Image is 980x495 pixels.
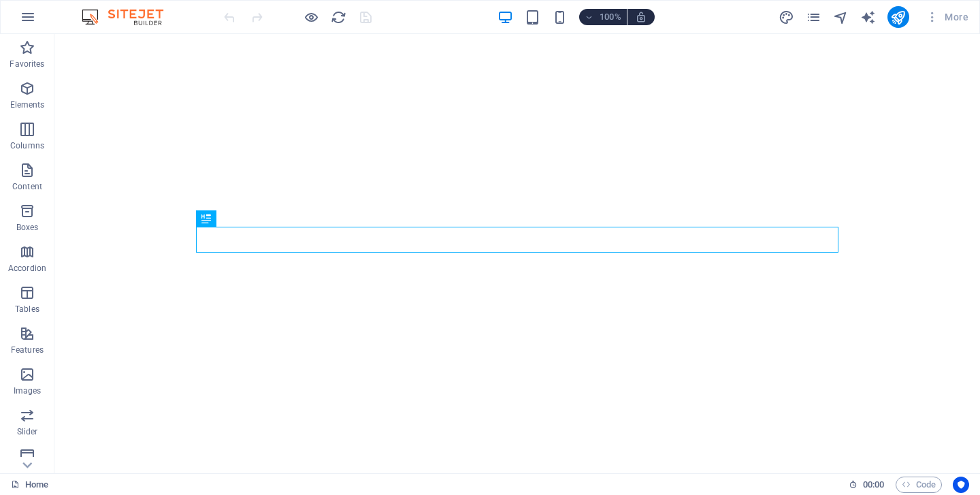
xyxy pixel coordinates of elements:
button: design [779,9,795,25]
img: Editor Logo [78,9,180,25]
p: Tables [15,304,39,315]
a: Click to cancel selection. Double-click to open Pages [11,477,48,493]
p: Slider [17,426,38,437]
p: Images [14,385,42,396]
p: Favorites [10,59,44,69]
i: Design (Ctrl+Alt+Y) [779,10,794,25]
button: 100% [579,9,627,25]
button: reload [330,9,346,25]
i: AI Writer [860,10,876,25]
span: Code [902,477,936,493]
p: Accordion [8,263,46,274]
span: More [926,10,968,24]
p: Boxes [16,222,39,233]
button: Code [896,477,942,493]
i: Publish [890,10,906,25]
span: 00 00 [863,477,884,493]
button: More [920,6,974,28]
button: navigator [833,9,849,25]
i: Reload page [331,10,346,25]
p: Features [11,345,44,355]
button: text_generator [860,9,877,25]
i: On resize automatically adjust zoom level to fit chosen device. [635,11,647,23]
i: Pages (Ctrl+Alt+S) [806,10,821,25]
p: Columns [10,140,44,151]
button: pages [806,9,822,25]
h6: 100% [600,9,621,25]
i: Navigator [833,10,849,25]
p: Content [12,181,42,192]
button: Usercentrics [953,477,969,493]
h6: Session time [849,477,885,493]
p: Elements [10,99,45,110]
button: publish [887,6,909,28]
button: Click here to leave preview mode and continue editing [303,9,319,25]
span: : [872,479,875,490]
